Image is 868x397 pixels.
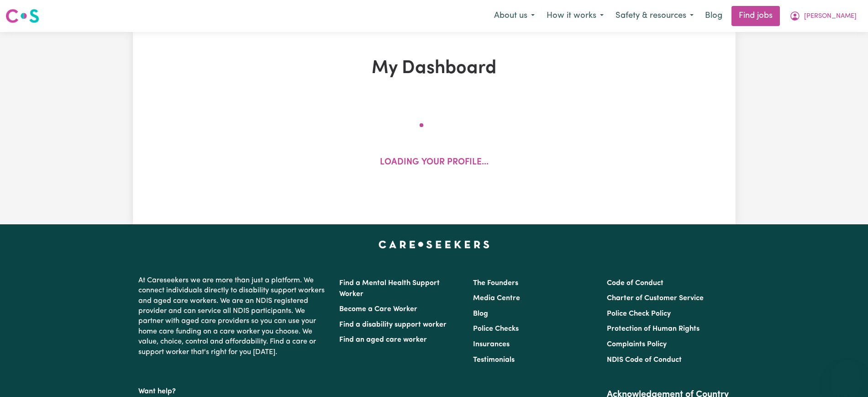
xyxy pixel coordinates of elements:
[607,280,663,287] a: Code of Conduct
[804,11,857,21] span: [PERSON_NAME]
[473,295,520,302] a: Media Centre
[138,383,328,397] p: Want help?
[5,8,39,24] img: Careseekers logo
[607,356,682,364] a: NDIS Code of Conduct
[607,325,700,333] a: Protection of Human Rights
[473,310,488,318] a: Blog
[5,5,39,26] a: Careseekers logo
[473,280,518,287] a: The Founders
[473,325,519,333] a: Police Checks
[607,341,667,348] a: Complaints Policy
[831,360,861,390] iframe: Button to launch messaging window
[239,58,630,79] h1: My Dashboard
[473,341,510,348] a: Insurances
[700,6,728,26] a: Blog
[379,241,489,248] a: Careseekers home page
[610,6,700,26] button: Safety & resources
[607,295,704,302] a: Charter of Customer Service
[339,306,417,313] a: Become a Care Worker
[473,356,515,364] a: Testimonials
[541,6,610,26] button: How it works
[339,336,427,344] a: Find an aged care worker
[138,272,328,361] p: At Careseekers we are more than just a platform. We connect individuals directly to disability su...
[339,321,447,328] a: Find a disability support worker
[731,6,780,26] a: Find jobs
[607,310,671,318] a: Police Check Policy
[784,6,863,26] button: My Account
[488,6,541,26] button: About us
[380,156,489,169] p: Loading your profile...
[339,280,440,298] a: Find a Mental Health Support Worker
